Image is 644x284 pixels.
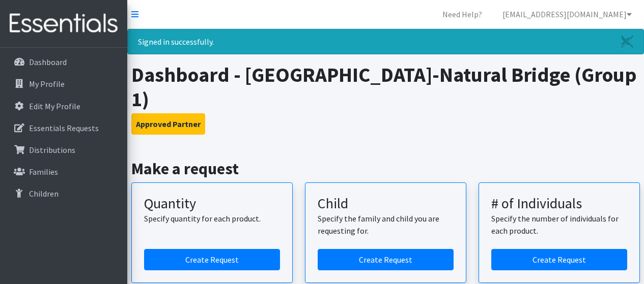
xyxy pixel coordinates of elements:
[29,188,59,199] p: Children
[4,96,123,116] a: Edit My Profile
[29,101,80,111] p: Edit My Profile
[4,52,123,72] a: Dashboard
[494,4,640,24] a: [EMAIL_ADDRESS][DOMAIN_NAME]
[131,159,640,178] h2: Make a request
[4,140,123,160] a: Distributions
[29,167,58,177] p: Families
[4,118,123,138] a: Essentials Requests
[29,123,99,133] p: Essentials Requests
[127,29,644,54] div: Signed in successfully.
[131,113,205,135] button: Approved Partner
[4,7,123,41] img: HumanEssentials
[491,212,627,237] p: Specify the number of individuals for each product.
[131,62,640,111] h1: Dashboard - [GEOGRAPHIC_DATA]-Natural Bridge (Group 1)
[29,79,65,89] p: My Profile
[144,212,280,225] p: Specify quantity for each product.
[4,74,123,94] a: My Profile
[318,195,454,212] h3: Child
[144,249,280,270] a: Create a request by quantity
[611,29,643,54] a: Close
[4,162,123,182] a: Families
[318,249,454,270] a: Create a request for a child or family
[29,145,75,155] p: Distributions
[4,183,123,204] a: Children
[434,4,490,24] a: Need Help?
[29,57,67,67] p: Dashboard
[318,212,454,237] p: Specify the family and child you are requesting for.
[491,195,627,212] h3: # of Individuals
[491,249,627,270] a: Create a request by number of individuals
[144,195,280,212] h3: Quantity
